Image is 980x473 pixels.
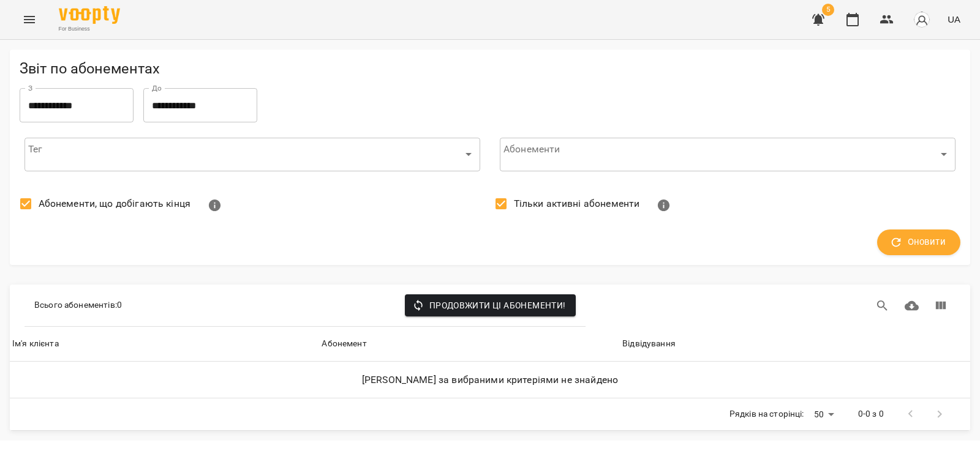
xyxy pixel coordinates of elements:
span: Продовжити ці абонементи! [415,298,566,313]
span: For Business [59,25,120,33]
div: 50 [809,406,839,423]
div: ​ [24,137,480,171]
h6: [PERSON_NAME] за вибраними критеріями не знайдено [12,371,968,389]
img: Voopty Logo [59,6,120,24]
span: 5 [822,4,834,16]
button: Продовжити ці абонементи! [405,294,576,316]
span: Ім'я клієнта [12,337,317,351]
div: Ім'я клієнта [12,337,59,351]
button: Показувати тільки абонементи з залишком занять або з відвідуваннями. Активні абонементи - це ті, ... [649,191,679,220]
button: Пошук [868,291,897,321]
span: Тільки активні абонементи [514,196,640,211]
button: Вигляд колонок [926,291,956,321]
div: Сортувати [622,337,676,351]
p: Рядків на сторінці: [729,408,804,420]
div: Абонемент [322,337,366,351]
span: Абонемент [322,337,617,351]
img: avatar_s.png [913,11,930,28]
h5: Звіт по абонементах [20,59,960,78]
div: ​ [500,137,956,171]
span: Абонементи, що добігають кінця [39,196,190,211]
button: Завантажити CSV [897,291,927,321]
button: Menu [15,5,44,34]
span: Відвідування [622,337,968,351]
span: UA [948,13,960,26]
button: Показати абонементи з 3 або менше відвідуваннями або що закінчуються протягом 7 днів [200,191,230,220]
div: Сортувати [322,337,366,351]
button: Оновити [877,229,960,255]
button: UA [943,8,965,31]
div: Table Toolbar [10,285,970,327]
p: Всього абонементів : 0 [34,299,122,311]
span: Оновити [892,234,946,250]
div: Відвідування [622,337,676,351]
p: 0-0 з 0 [858,408,884,420]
